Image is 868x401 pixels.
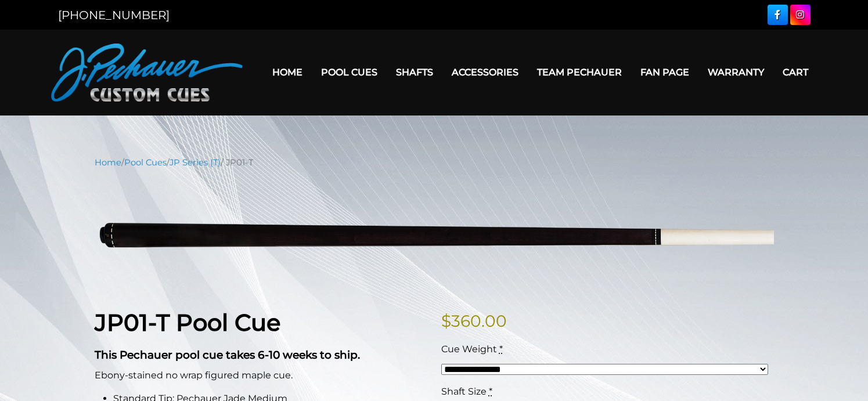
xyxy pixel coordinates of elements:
a: Team Pechauer [528,57,631,87]
a: Pool Cues [312,57,387,87]
bdi: 360.00 [441,311,507,331]
span: Cue Weight [441,344,497,355]
a: Warranty [698,57,773,87]
a: Home [95,157,121,168]
a: Cart [773,57,817,87]
a: Shafts [387,57,442,87]
abbr: required [499,344,503,355]
a: Fan Page [631,57,698,87]
a: [PHONE_NUMBER] [58,8,170,22]
span: $ [441,311,451,331]
abbr: required [489,386,492,397]
a: Accessories [442,57,528,87]
nav: Breadcrumb [95,156,774,169]
img: jp01-T-1.png [95,178,774,291]
img: Pechauer Custom Cues [51,44,243,102]
strong: This Pechauer pool cue takes 6-10 weeks to ship. [95,348,360,362]
span: Shaft Size [441,386,487,397]
a: Home [263,57,312,87]
p: Ebony-stained no wrap figured maple cue. [95,369,427,382]
a: JP Series (T) [170,157,221,168]
a: Pool Cues [124,157,167,168]
strong: JP01-T Pool Cue [95,308,280,337]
